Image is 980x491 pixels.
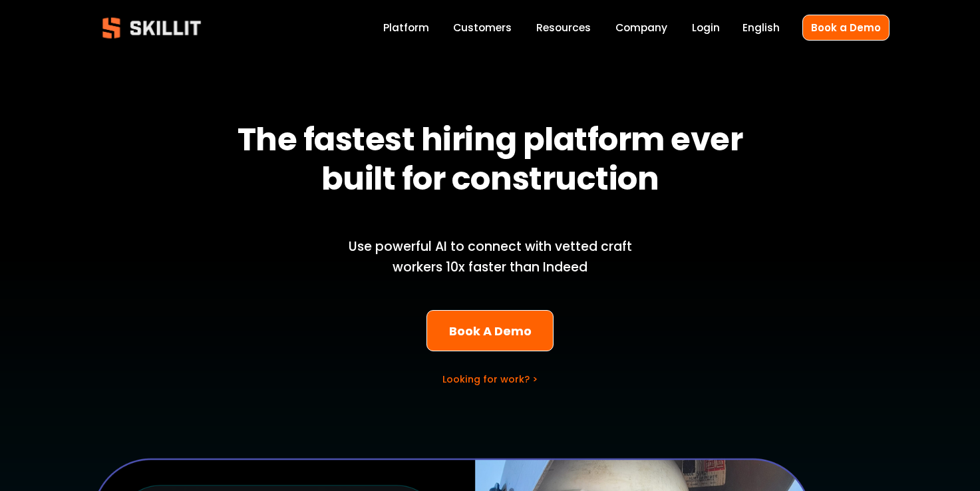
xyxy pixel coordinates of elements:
a: Company [615,19,667,37]
a: Book a Demo [802,15,890,41]
span: English [742,20,780,35]
div: language picker [742,19,780,37]
img: Skillit [91,8,212,48]
a: Book A Demo [426,310,554,352]
a: folder dropdown [536,19,591,37]
p: Use powerful AI to connect with vetted craft workers 10x faster than Indeed [326,237,655,277]
a: Login [692,19,720,37]
span: Resources [536,20,591,35]
a: Looking for work? > [442,373,538,386]
strong: The fastest hiring platform ever built for construction [238,117,749,201]
a: Customers [453,19,512,37]
a: Platform [383,19,429,37]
